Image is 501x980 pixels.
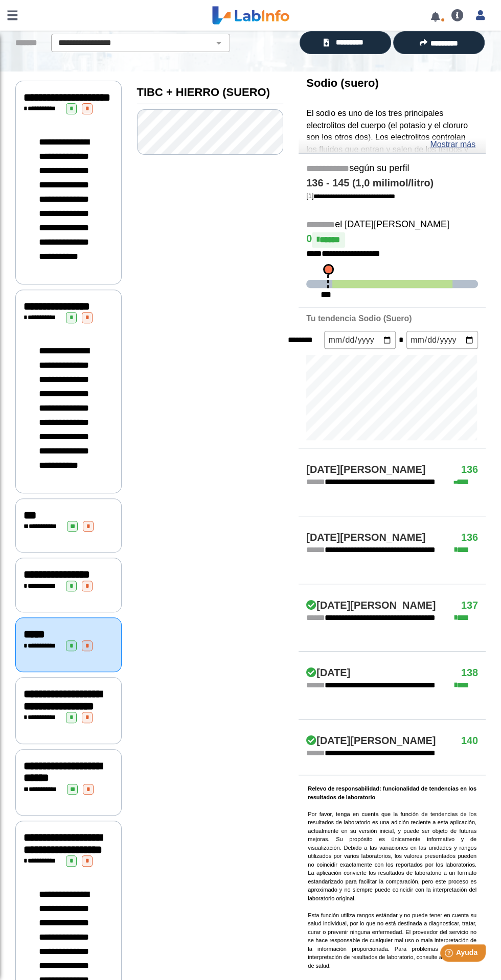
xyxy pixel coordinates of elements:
[316,600,436,611] font: [DATE][PERSON_NAME]
[461,464,478,475] font: 136
[316,735,436,746] font: [DATE][PERSON_NAME]
[306,233,312,244] font: 0
[137,86,270,99] font: TIBC + HIERRO (SUERO)
[306,314,412,323] font: Tu tendencia Sodio (Suero)
[461,532,478,543] font: 136
[335,219,449,229] font: el [DATE][PERSON_NAME]
[308,785,476,800] font: Relevo de responsabilidad: funcionalidad de tendencias en los resultados de laboratorio
[306,109,476,325] font: El sodio es uno de los tres principales electrolitos del cuerpo (el potasio y el cloruro son los ...
[308,811,476,901] font: Por favor, tenga en cuenta que la función de tendencias de los resultados de laboratorio es una a...
[349,163,409,173] font: según su perfil
[306,177,434,188] font: 136 - 145 (1,0 milimol/litro)
[324,331,396,349] input: mm/dd/aaaa
[461,600,478,611] font: 137
[461,667,478,678] font: 138
[430,140,475,149] font: Mostrar más
[461,735,478,746] font: 140
[306,464,425,475] font: [DATE][PERSON_NAME]
[306,192,313,200] font: [1]
[316,667,350,678] font: [DATE]
[410,940,490,969] iframe: Lanzador de widgets de ayuda
[308,912,476,969] font: Esta función utiliza rangos estándar y no puede tener en cuenta su salud individual, por lo que n...
[306,77,378,89] font: Sodio (suero)
[306,532,425,543] font: [DATE][PERSON_NAME]
[406,331,478,349] input: mm/dd/aaaa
